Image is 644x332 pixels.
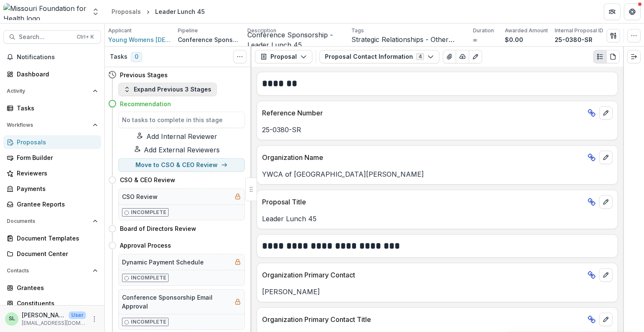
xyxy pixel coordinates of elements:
[112,7,141,16] div: Proposals
[351,27,364,34] p: Tags
[90,3,101,20] button: Open entity switcher
[178,27,198,34] p: Pipeline
[247,30,345,50] p: Conference Sponsorship - Leader Lunch 45
[599,268,613,282] button: edit
[262,314,584,324] p: Organization Primary Contact Title
[3,281,101,295] a: Grantees
[3,151,101,165] a: Form Builder
[3,214,101,228] button: Open Documents
[22,319,86,327] p: [EMAIL_ADDRESS][DOMAIN_NAME]
[505,35,523,44] p: $0.00
[131,274,166,282] p: Incomplete
[3,264,101,277] button: Open Contacts
[262,214,613,224] p: Leader Lunch 45
[120,224,196,233] h4: Board of Directors Review
[17,249,94,258] div: Document Center
[118,158,245,172] button: Move to CSO & CEO Review
[3,3,86,20] img: Missouri Foundation for Health logo
[233,50,247,63] button: Toggle View Cancelled Tasks
[351,36,466,44] span: Strategic Relationships - Other Grants and Contracts
[599,195,613,209] button: edit
[599,313,613,326] button: edit
[3,67,101,81] a: Dashboard
[3,50,101,64] button: Notifications
[120,241,171,250] h4: Approval Process
[599,151,613,164] button: edit
[17,200,94,209] div: Grantee Reports
[122,192,158,201] h5: CSO Review
[120,175,175,184] h4: CSO & CEO Review
[17,138,94,146] div: Proposals
[75,32,96,42] div: Ctrl + K
[17,70,94,78] div: Dashboard
[262,152,584,162] p: Organization Name
[3,247,101,261] a: Document Center
[7,268,89,274] span: Contacts
[178,35,241,44] p: Conference Sponsorship
[89,314,99,324] button: More
[3,84,101,98] button: Open Activity
[17,299,94,308] div: Constituents
[505,27,548,34] p: Awarded Amount
[555,35,592,44] p: 25-0380-SR
[624,3,641,20] button: Get Help
[17,184,94,193] div: Payments
[3,296,101,310] a: Constituents
[155,7,205,16] div: Leader Lunch 45
[3,135,101,149] a: Proposals
[22,311,65,319] p: [PERSON_NAME]
[469,50,482,63] button: Edit as form
[627,50,641,63] button: Expand right
[473,27,494,34] p: Duration
[17,234,94,243] div: Document Templates
[604,3,621,20] button: Partners
[3,231,101,245] a: Document Templates
[319,50,439,63] button: Proposal Contact Information4
[17,153,94,162] div: Form Builder
[555,27,603,34] p: Internal Proposal ID
[108,5,144,18] a: Proposals
[17,283,94,292] div: Grantees
[247,27,276,34] p: Description
[593,50,607,63] button: Plaintext view
[110,53,127,60] h3: Tasks
[262,125,613,135] p: 25-0380-SR
[262,270,584,280] p: Organization Primary Contact
[69,311,86,319] p: User
[122,258,204,267] h5: Dynamic Payment Schedule
[122,293,231,311] h5: Conference Sponsorship Email Approval
[19,34,72,41] span: Search...
[120,71,168,79] h4: Previous Stages
[9,316,15,322] div: Sada Lindsey
[606,50,620,63] button: PDF view
[108,5,208,18] nav: breadcrumb
[3,101,101,115] a: Tasks
[122,115,241,124] h5: No tasks to complete in this stage
[262,169,613,179] p: YWCA of [GEOGRAPHIC_DATA][PERSON_NAME]
[3,197,101,211] a: Grantee Reports
[3,30,101,44] button: Search...
[131,318,166,326] p: Incomplete
[262,108,584,118] p: Reference Number
[262,287,613,297] p: [PERSON_NAME]
[131,52,142,62] span: 0
[7,122,89,128] span: Workflows
[17,104,94,112] div: Tasks
[120,99,171,108] h4: Recommendation
[108,35,171,44] a: Young Womens [DEMOGRAPHIC_DATA] Association Of [GEOGRAPHIC_DATA][US_STATE]
[131,209,166,216] p: Incomplete
[443,50,456,63] button: View Attached Files
[3,118,101,132] button: Open Workflows
[255,50,312,63] button: Proposal
[17,54,98,61] span: Notifications
[262,197,584,207] p: Proposal Title
[473,35,477,44] p: ∞
[108,145,245,155] button: Add External Reviewers
[17,169,94,178] div: Reviewers
[118,83,217,96] button: Expand Previous 3 Stages
[599,106,613,120] button: edit
[3,182,101,196] a: Payments
[108,131,245,141] button: Add Internal Reviewer
[7,218,89,224] span: Documents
